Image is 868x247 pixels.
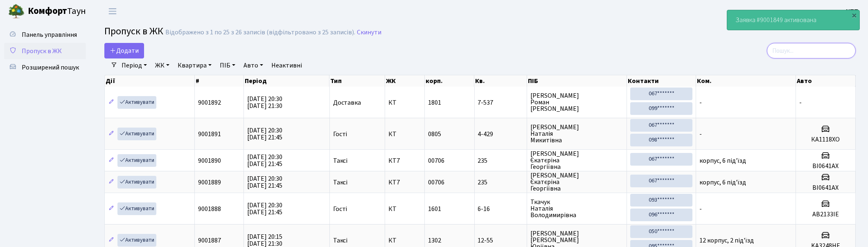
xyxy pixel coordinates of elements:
span: Ткачук Наталія Володимирівна [530,199,623,218]
a: Квартира [174,58,215,72]
a: Активувати [117,128,156,140]
th: ЖК [385,75,425,87]
span: Гості [333,206,347,212]
th: ПІБ [527,75,627,87]
a: ПІБ [216,58,239,72]
a: Панель управління [4,27,86,43]
span: КТ [388,237,422,244]
span: КТ7 [388,157,422,164]
a: Авто [240,58,266,72]
a: Період [118,58,150,72]
span: Пропуск в ЖК [104,24,163,38]
span: 12 корпус, 2 під'їзд [699,236,754,245]
span: 12-55 [478,237,524,244]
h5: BI0641AX [799,162,852,170]
span: [DATE] 20:30 [DATE] 21:30 [247,94,282,110]
span: корпус, 6 під'їзд [699,156,746,165]
span: [PERSON_NAME] Наталія Микитівна [530,124,623,144]
span: Додати [110,46,139,55]
th: Дії [105,75,195,87]
th: Кв. [474,75,527,87]
span: - [799,98,802,107]
th: Авто [796,75,856,87]
span: Гості [333,131,347,137]
a: ЖК [152,58,173,72]
span: - [699,204,702,213]
h5: КА1118ХО [799,136,852,144]
span: 1302 [428,236,441,245]
a: КПП [846,7,858,16]
span: Таун [28,4,86,18]
span: Таксі [333,157,348,164]
span: 1801 [428,98,441,107]
a: Додати [104,43,144,58]
span: 7-537 [478,99,524,106]
span: КТ7 [388,179,422,186]
span: 9001888 [198,204,221,213]
span: корпус, 6 під'їзд [699,178,746,187]
th: Тип [329,75,385,87]
div: × [850,11,859,19]
span: [PERSON_NAME] Єкатєріна Георгіївна [530,172,623,192]
span: КТ [388,99,422,106]
h5: BI0641AX [799,184,852,192]
span: [DATE] 20:30 [DATE] 21:45 [247,174,282,190]
a: Активувати [117,234,156,247]
span: [PERSON_NAME] Роман [PERSON_NAME] [530,92,623,112]
span: [DATE] 20:30 [DATE] 21:45 [247,126,282,142]
span: Доставка [333,99,361,106]
a: Розширений пошук [4,59,86,76]
div: Заявка #9001849 активована [727,10,859,30]
th: Ком. [696,75,796,87]
a: Пропуск в ЖК [4,43,86,59]
img: logo.png [8,3,25,20]
a: Активувати [117,202,156,215]
a: Активувати [117,96,156,109]
h5: АВ2133IE [799,211,852,218]
span: Панель управління [22,30,77,39]
span: Розширений пошук [22,63,79,72]
span: [DATE] 20:30 [DATE] 21:45 [247,201,282,217]
span: [DATE] 20:30 [DATE] 21:45 [247,153,282,168]
span: 00706 [428,178,444,187]
span: 235 [478,157,524,164]
span: 0805 [428,130,441,139]
span: КТ [388,206,422,212]
span: 9001889 [198,178,221,187]
span: 4-429 [478,131,524,137]
th: корп. [425,75,474,87]
span: - [699,98,702,107]
span: 1601 [428,204,441,213]
b: КПП [846,7,858,16]
th: # [195,75,243,87]
span: Таксі [333,237,348,244]
div: Відображено з 1 по 25 з 26 записів (відфільтровано з 25 записів). [165,29,355,36]
span: 6-16 [478,206,524,212]
span: 9001891 [198,130,221,139]
a: Активувати [117,154,156,167]
input: Пошук... [767,43,856,58]
span: Пропуск в ЖК [22,47,62,56]
span: КТ [388,131,422,137]
span: 9001887 [198,236,221,245]
a: Активувати [117,176,156,189]
a: Неактивні [268,58,305,72]
span: 9001892 [198,98,221,107]
span: 235 [478,179,524,186]
span: Таксі [333,179,348,186]
span: 00706 [428,156,444,165]
span: - [699,130,702,139]
th: Контакти [627,75,696,87]
button: Переключити навігацію [102,4,123,18]
a: Скинути [357,29,381,36]
span: [PERSON_NAME] Єкатєріна Георгіївна [530,150,623,170]
span: 9001890 [198,156,221,165]
b: Комфорт [28,4,67,18]
th: Період [244,75,330,87]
